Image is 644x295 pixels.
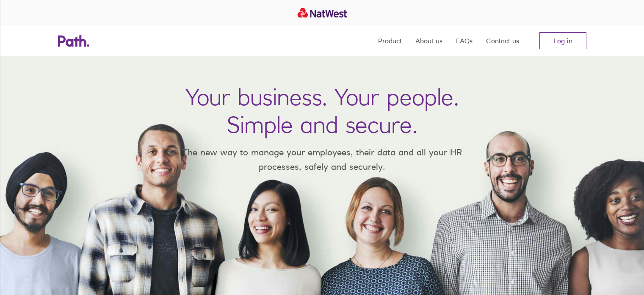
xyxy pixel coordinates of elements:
a: About us [415,25,442,56]
a: Product [378,25,402,56]
a: FAQs [456,25,473,56]
a: Log in [539,32,586,49]
a: Contact us [486,25,519,56]
h1: Your business. Your people. Simple and secure. [185,83,459,138]
p: The new way to manage your employees, their data and all your HR processes, safely and securely. [170,145,475,174]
